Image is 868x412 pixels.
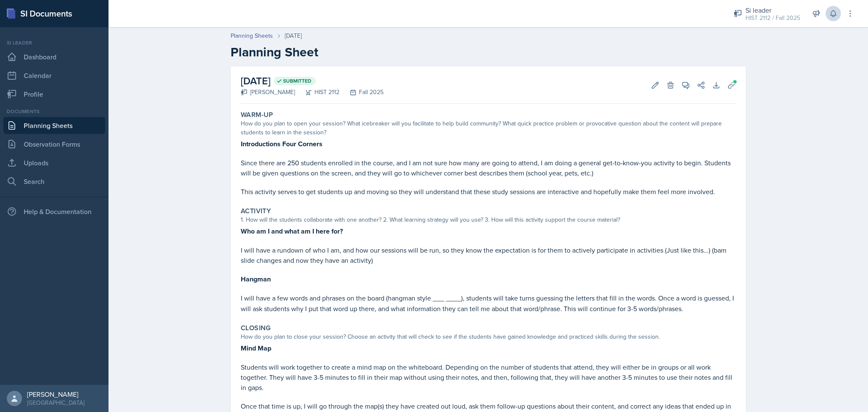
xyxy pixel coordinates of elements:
[241,139,323,149] strong: Introductions Four Corners
[241,158,736,178] p: Since there are 250 students enrolled in the course, and I am not sure how many are going to atte...
[283,78,312,84] span: Submitted
[241,245,736,265] p: I will have a rundown of who I am, and how our sessions will be run, so they know the expectation...
[241,343,271,353] strong: Mind Map
[241,226,343,236] strong: Who am I and what am I here for?
[295,88,339,97] div: HIST 2112
[241,293,736,314] p: I will have a few words and phrases on the board (hangman style ___ ____), students will take tur...
[27,390,84,398] div: [PERSON_NAME]
[241,274,271,284] strong: Hangman
[746,5,800,15] div: Si leader
[231,45,746,60] h2: Planning Sheet
[241,187,736,197] p: This activity serves to get students up and moving so they will understand that these study sessi...
[3,108,105,115] div: Documents
[3,136,105,153] a: Observation Forms
[241,207,271,215] label: Activity
[241,324,271,332] label: Closing
[339,88,384,97] div: Fall 2025
[3,86,105,103] a: Profile
[241,215,736,224] div: 1. How will the students collaborate with one another? 2. What learning strategy will you use? 3....
[3,203,105,220] div: Help & Documentation
[241,119,736,137] div: How do you plan to open your session? What icebreaker will you facilitate to help build community...
[241,332,736,341] div: How do you plan to close your session? Choose an activity that will check to see if the students ...
[3,117,105,134] a: Planning Sheets
[241,362,736,393] p: Students will work together to create a mind map on the whiteboard. Depending on the number of st...
[3,48,105,65] a: Dashboard
[285,31,302,40] div: [DATE]
[3,67,105,84] a: Calendar
[3,173,105,190] a: Search
[241,88,295,97] div: [PERSON_NAME]
[231,31,273,40] a: Planning Sheets
[241,73,384,89] h2: [DATE]
[241,111,273,119] label: Warm-Up
[3,154,105,171] a: Uploads
[27,398,84,407] div: [GEOGRAPHIC_DATA]
[3,39,105,47] div: Si leader
[746,14,800,22] div: HIST 2112 / Fall 2025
